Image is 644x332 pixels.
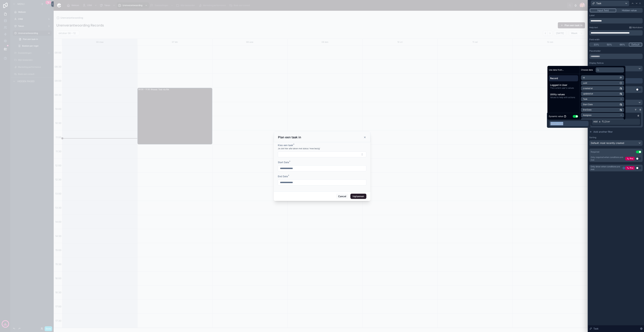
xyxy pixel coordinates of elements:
span: End Date [278,175,288,178]
span: Pro [630,157,633,160]
span: Default: most recently created [591,142,624,144]
span: Markdown [632,26,643,29]
h3: Plan een taak in [278,135,301,139]
button: Inplannen [350,194,366,199]
span: Logged in User [550,83,577,87]
span: Task [593,327,599,330]
label: Help text [589,26,598,29]
span: Record [550,77,577,80]
span: Values to help with actions [550,96,577,99]
span: Pro [630,167,633,169]
button: 66% [616,43,629,46]
button: Cancel [336,194,348,199]
button: Task [591,1,629,6]
label: Placeholder [589,50,601,52]
div: scrollable content [547,74,579,101]
span: Je ziet hier alle taken met status 'mee bezig' [278,147,320,150]
a: Markdown [629,26,643,29]
button: Default: most recently created [589,140,643,146]
span: Start Date [278,161,289,164]
button: Default [629,43,642,46]
span: Choose data [581,69,593,71]
span: Add another filter [593,130,613,133]
div: Some value [550,122,563,125]
div: Only required when conditions are met [591,156,625,161]
label: Sorting [589,136,596,139]
span: Utility values [550,93,577,96]
button: Add another filter [589,129,643,135]
div: Required [591,151,599,153]
button: Select Button [278,152,366,157]
button: Hidden value [616,9,642,12]
label: Label [589,14,595,17]
button: 50% [603,43,616,46]
label: Field width [589,38,600,41]
span: Dynamic value [549,115,563,118]
span: Add a filter [593,120,610,123]
label: Display field as [589,62,604,64]
button: Input field [590,9,616,12]
span: Kies een taak [278,144,293,147]
div: scrollable content [589,30,643,36]
span: Only show when conditions are met [591,165,621,171]
button: 33% [590,43,603,46]
span: Task [596,2,601,5]
span: The current user's values [550,87,577,89]
span: Use data from... [549,69,564,71]
button: Default [589,66,643,71]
